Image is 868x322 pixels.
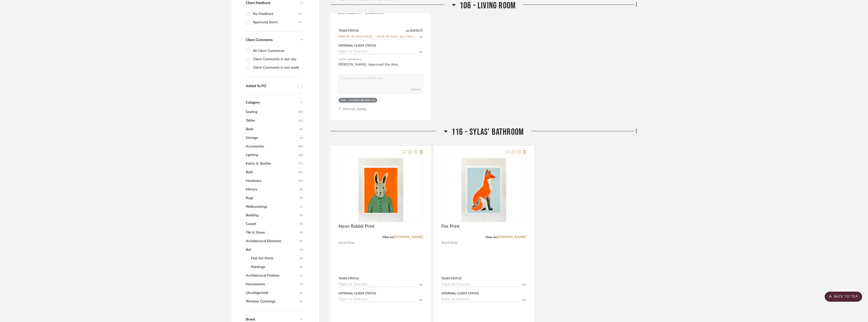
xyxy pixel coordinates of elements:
div: Team Status [441,276,462,281]
span: Housewares [246,280,298,289]
span: Seating [246,108,297,116]
span: Carpet [246,220,298,228]
span: [DATE] [409,29,420,32]
input: Type to Search… [338,50,417,54]
img: Neon Rabbit Print [358,158,403,222]
span: Lighting [246,151,297,159]
span: Leif Shop [342,240,355,245]
span: Neon Rabbit Print [338,224,374,229]
span: Client Comments [246,38,273,42]
span: Rugs [246,194,298,202]
span: Architectural Finishes [246,271,298,280]
span: (5) [300,194,303,202]
span: Fox Print [441,224,459,229]
span: Brand [246,318,255,321]
div: (1) [371,99,376,102]
span: Beds [246,125,298,134]
span: Storage [246,134,298,142]
div: Team Status [338,28,359,33]
span: Mirrors [246,185,298,194]
div: [PERSON_NAME]: Approved this item. [338,62,423,72]
span: Window Coverings [246,297,298,306]
img: Fox Print [461,158,506,222]
div: Client Comments in last week [253,64,301,72]
div: Added To PO [246,84,296,88]
span: Fine Art Prints [251,254,298,263]
span: (4) [300,211,303,219]
span: Wallcoverings [246,202,298,211]
div: Internal Client Status [338,43,376,48]
span: on [406,29,409,32]
span: (30) [298,151,303,159]
span: Bedding [246,211,298,220]
span: (6) [300,134,303,142]
span: (2) [300,254,303,262]
span: (6) [300,125,303,133]
span: Paintings [251,263,298,271]
span: Hardware [246,177,297,185]
span: Art [246,245,298,254]
span: Accessories [246,142,297,151]
span: 116 - Sylas' Bathroom [451,127,524,138]
span: Bath [246,168,297,177]
span: Category [246,101,260,105]
span: Tables [246,116,297,125]
span: (9) [300,185,303,194]
span: (3) [300,246,303,254]
span: (16) [298,108,303,116]
a: [DOMAIN_NAME] [393,235,423,239]
input: Type to Search… [338,35,417,40]
input: Type to Search… [441,297,520,302]
span: (46) [298,142,303,150]
div: 106 - Living Room [340,99,370,102]
span: Fabric & Textiles [246,159,297,168]
span: View on [485,236,497,239]
div: Team Status [338,276,359,281]
a: [DOMAIN_NAME] [497,235,526,239]
span: Leif Shop [445,240,458,245]
button: Submit [411,87,420,92]
div: (1) [298,10,301,18]
div: Client Comments in last day [253,55,301,63]
div: Internal Client Status [441,291,479,296]
span: (1) [300,289,303,297]
div: Internal Client Status [338,291,376,296]
scroll-to-top-button: BACK TO TOP [825,292,862,302]
span: (1) [300,297,303,306]
span: (1) [300,272,303,280]
span: Architectural Elements [246,237,298,245]
span: (1) [300,280,303,288]
span: Tile & Stone [246,228,298,237]
input: Type to Search… [338,297,417,302]
span: By [441,240,445,245]
span: (12) [298,117,303,125]
span: (3) [300,237,303,245]
div: (1) [298,18,301,26]
input: Type to Search… [441,282,520,287]
div: No Feedback [253,10,298,18]
span: (21) [298,168,303,176]
span: (10) [298,177,303,185]
span: By [338,240,342,245]
input: Type to Search… [338,282,417,287]
span: Uncategorized [246,289,298,297]
span: (27) [298,160,303,168]
span: Client Feedback [246,1,270,5]
span: View on [382,236,393,239]
span: (5) [300,203,303,211]
div: All Client Comments [253,47,301,55]
div: Approved Items [253,18,298,26]
span: (1) [300,263,303,271]
span: (4) [300,229,303,237]
span: (4) [300,220,303,228]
